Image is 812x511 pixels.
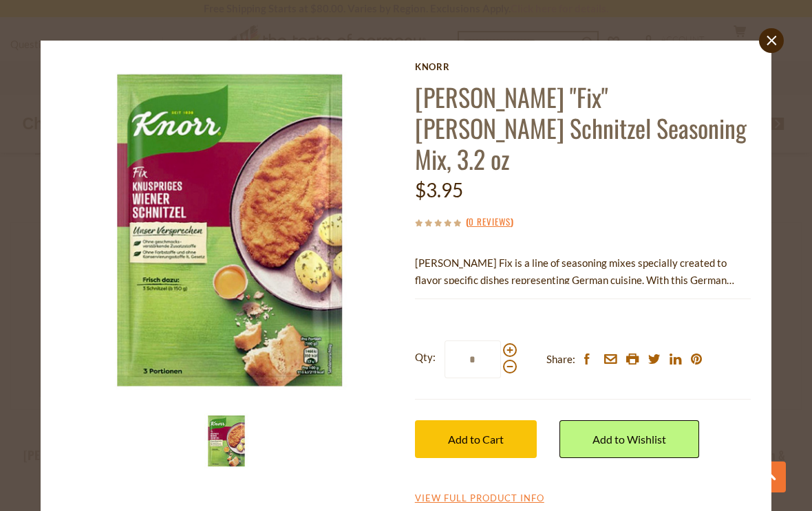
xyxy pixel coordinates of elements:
[448,433,504,446] span: Add to Cart
[199,413,254,468] img: Knorr "Fix" Wiener Schnitzel Seasoning Mix, 3.2 oz
[546,351,575,368] span: Share:
[415,254,751,289] p: [PERSON_NAME] Fix is a line of seasoning mixes specially created to flavor specific dishes repres...
[466,215,513,228] span: ( )
[61,61,398,398] img: Knorr "Fix" Wiener Schnitzel Seasoning Mix, 3.2 oz
[415,492,544,505] a: View Full Product Info
[415,420,537,458] button: Add to Cart
[445,340,501,378] input: Qty:
[415,61,751,72] a: Knorr
[469,215,511,230] a: 0 Reviews
[559,420,699,458] a: Add to Wishlist
[415,178,463,202] span: $3.95
[415,78,747,177] a: [PERSON_NAME] "Fix" [PERSON_NAME] Schnitzel Seasoning Mix, 3.2 oz
[415,349,436,366] strong: Qty:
